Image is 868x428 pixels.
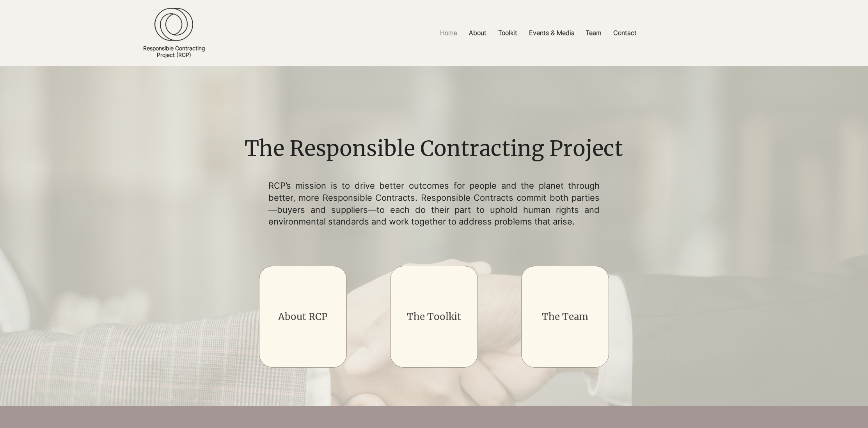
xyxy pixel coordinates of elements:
nav: Site [340,24,736,42]
h1: The Responsible Contracting Project [239,134,629,164]
a: About RCP [278,311,328,323]
p: Toolkit [494,24,521,42]
a: Team [580,24,607,42]
a: The Team [542,311,588,323]
a: Toolkit [492,24,523,42]
a: About [463,24,492,42]
a: Responsible ContractingProject (RCP) [143,45,205,58]
a: Contact [607,24,643,42]
p: Home [436,24,461,42]
a: Home [434,24,463,42]
p: About [465,24,490,42]
a: The Toolkit [407,311,461,323]
p: Contact [609,24,641,42]
a: Events & Media [523,24,580,42]
p: RCP’s mission is to drive better outcomes for people and the planet through better, more Responsi... [268,180,600,228]
p: Team [582,24,605,42]
p: Events & Media [525,24,579,42]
